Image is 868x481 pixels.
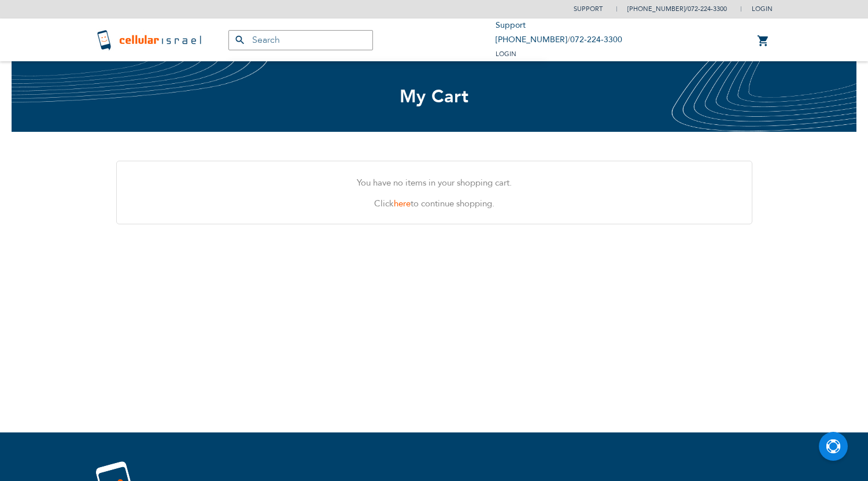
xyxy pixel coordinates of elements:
[574,5,603,13] a: Support
[496,34,567,45] a: [PHONE_NUMBER]
[125,175,743,190] p: You have no items in your shopping cart.
[400,84,469,109] span: My Cart
[496,33,622,47] li: /
[496,20,526,31] a: Support
[96,28,205,51] img: Cellular Israel
[627,5,685,13] a: [PHONE_NUMBER]
[228,30,373,50] input: Search
[394,198,411,209] a: here
[752,5,773,13] span: Login
[125,196,743,211] p: Click to continue shopping.
[616,1,727,17] li: /
[688,5,727,13] a: 072-224-3300
[570,34,622,45] a: 072-224-3300
[496,50,516,58] span: Login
